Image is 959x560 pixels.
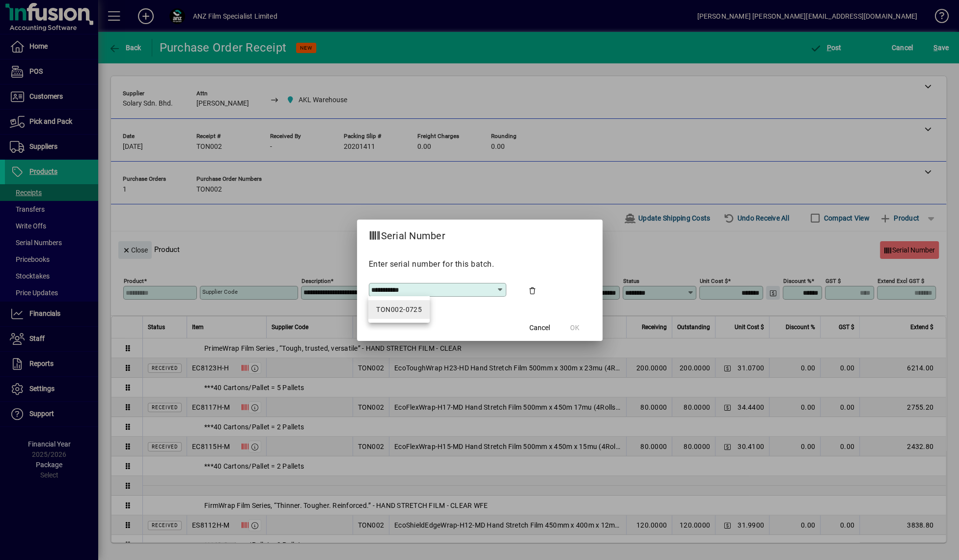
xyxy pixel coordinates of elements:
div: TON002-0725 [376,305,422,315]
button: Cancel [524,319,555,337]
h2: Serial Number [357,220,457,248]
p: Enter serial number for this batch. [369,258,591,270]
mat-option: TON002-0725 [368,300,430,319]
span: Cancel [529,323,550,333]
